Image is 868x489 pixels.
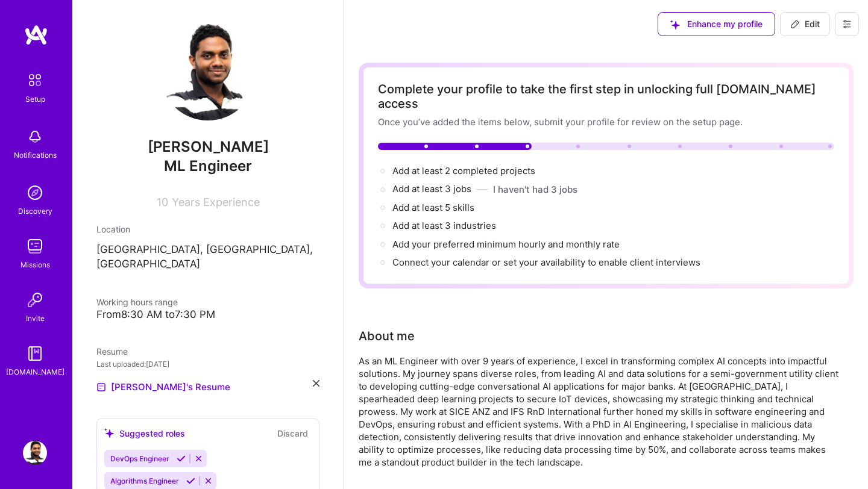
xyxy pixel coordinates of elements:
i: icon Close [313,380,319,387]
i: icon SuggestedTeams [104,428,115,438]
span: Add at least 3 industries [392,220,496,231]
div: Last uploaded: [DATE] [96,358,319,370]
span: Add at least 2 completed projects [392,165,535,176]
div: Missions [20,258,50,271]
span: Add at least 5 skills [392,202,474,213]
span: Years Experience [172,196,260,208]
div: Setup [25,93,45,105]
div: From 8:30 AM to 7:30 PM [96,308,319,321]
img: discovery [23,181,47,205]
span: DevOps Engineer [110,454,169,463]
span: Resume [96,346,128,357]
i: Reject [194,454,203,463]
div: Once you’ve added the items below, submit your profile for review on the setup page. [378,116,834,128]
span: Connect your calendar or set your availability to enable client interviews [392,257,700,268]
div: Location [96,223,319,235]
button: I haven't had 3 jobs [493,183,577,196]
span: Algorithms Engineer [110,476,179,485]
span: Add your preferred minimum hourly and monthly rate [392,238,620,250]
img: teamwork [23,234,47,258]
p: [GEOGRAPHIC_DATA], [GEOGRAPHIC_DATA], [GEOGRAPHIC_DATA] [96,243,319,272]
span: Add at least 3 jobs [392,183,471,195]
span: Working hours range [96,297,178,307]
i: Accept [186,476,195,485]
img: User Avatar [160,24,256,120]
button: Discard [274,426,312,440]
span: [PERSON_NAME] [96,138,319,156]
i: Accept [177,454,186,463]
img: Resume [96,382,106,392]
button: Edit [780,12,830,36]
div: Notifications [14,149,57,161]
img: logo [24,24,48,46]
span: Edit [790,18,820,30]
div: Complete your profile to take the first step in unlocking full [DOMAIN_NAME] access [378,82,834,111]
img: setup [22,67,48,93]
div: Discovery [18,205,52,217]
div: [DOMAIN_NAME] [6,366,64,378]
a: [PERSON_NAME]'s Resume [96,380,230,394]
img: User Avatar [23,441,47,465]
i: Reject [204,476,213,485]
div: As an ML Engineer with over 9 years of experience, I excel in transforming complex AI concepts in... [359,355,841,469]
img: guide book [23,341,47,366]
a: User Avatar [20,441,50,465]
img: bell [23,125,47,149]
img: Invite [23,288,47,312]
div: About me [359,327,415,345]
span: ML Engineer [164,157,252,175]
span: 10 [157,196,168,208]
div: Suggested roles [104,427,185,440]
div: Invite [26,312,45,325]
